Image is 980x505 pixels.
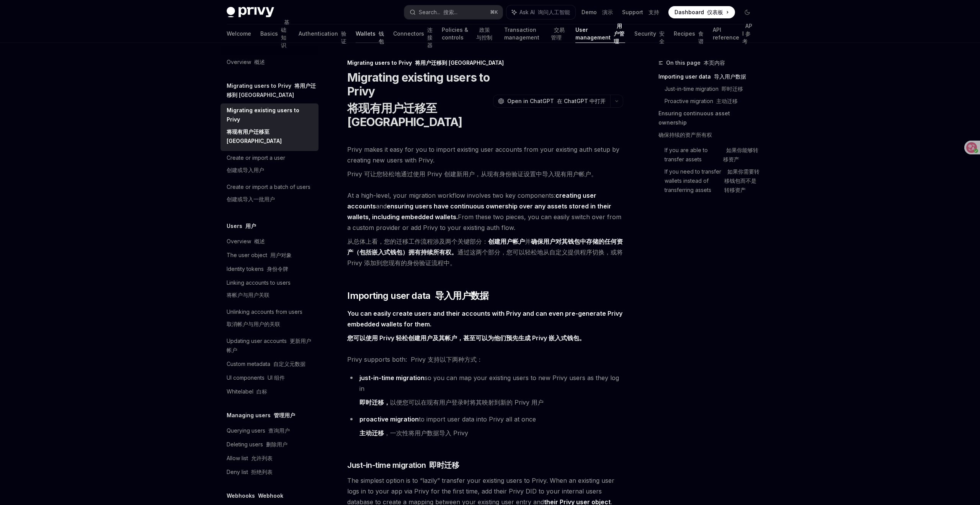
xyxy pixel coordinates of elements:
a: Just-in-time migration 即时迁移 [665,83,759,95]
a: Migrating existing users to Privy将现有用户迁移至 [GEOGRAPHIC_DATA] [220,103,318,151]
span: At a high-level, your migration workflow involves two key components: and From these two pieces, ... [347,190,623,271]
font: 取消帐户与用户的关联 [227,321,280,327]
font: 导入用户数据 [435,290,488,301]
div: Allow list [227,454,273,463]
a: Security 安全 [634,25,665,43]
font: Privy 可让您轻松地通过使用 Privy 创建新用户，从现有身份验证设置中导入现有用户帐户。 [347,170,597,178]
h5: Migrating users to Privy [227,81,318,100]
font: 从总体上看，您的迁移工作流程涉及两个关键部分： 并 通过这两个部分，您可以轻松地从自定义提供程序切换，或将 Privy 添加到您现有的身份验证流程中。 [347,238,623,267]
font: 用户管理 [614,23,624,44]
a: Recipes 食谱 [674,25,704,43]
h1: Migrating existing users to Privy [347,71,490,132]
font: UI 组件 [268,374,285,381]
li: so you can map your existing users to new Privy users as they log in [347,372,623,411]
font: 以便您可以在现有用户登录时将其映射到新的 Privy 用户 [359,398,544,407]
span: Privy makes it easy for you to import existing user accounts from your existing auth setup by cre... [347,144,623,182]
div: Custom metadata [227,359,305,369]
a: Updating user accounts 更新用户帐户 [220,334,318,357]
a: just-in-time migration [359,374,425,382]
span: Importing user data [347,290,488,302]
a: Dashboard 仪表板 [668,6,735,18]
a: User management 用户管理 [575,25,625,43]
font: 您可以使用 Privy 轻松创建用户及其帐户，甚至可以为他们预先生成 Privy 嵌入式钱包。 [347,334,585,342]
font: 如果你能够转移资产 [723,147,758,162]
a: UI components UI 组件 [220,371,318,385]
font: 演示 [602,9,613,15]
a: API reference API 参考 [713,25,753,43]
a: Querying users 查询用户 [220,424,318,438]
div: Whitelabel [227,387,267,396]
font: 拒绝列表 [251,469,273,475]
font: 确保持续的资产所有权 [658,131,712,138]
a: Deleting users 删除用户 [220,438,318,451]
div: Create or import a user [227,153,285,178]
font: 将用户迁移到 [GEOGRAPHIC_DATA] [415,59,504,66]
button: Open in ChatGPT 在 ChatGPT 中打开 [493,95,610,108]
font: 支持 [648,9,659,15]
font: 基础知识 [281,19,289,48]
div: Querying users [227,426,290,435]
font: 安全 [659,30,665,44]
font: 用户 [245,223,256,229]
h5: Users [227,221,256,231]
font: 概述 [254,238,265,244]
font: 在 ChatGPT 中打开 [557,98,606,104]
font: 即时迁移 [429,461,459,470]
font: 食谱 [698,30,704,44]
a: If you are able to transfer assets 如果你能够转移资产 [665,144,759,166]
font: 本页内容 [704,59,725,66]
font: 导入用户数据 [714,73,746,80]
div: Create or import a batch of users [227,182,310,207]
a: Transaction management 交易管理 [504,25,566,43]
font: 管理用户 [274,412,295,418]
a: Demo 演示 [581,8,613,16]
span: Open in ChatGPT [507,97,606,105]
div: UI components [227,373,285,382]
a: Unlinking accounts from users取消帐户与用户的关联 [220,305,318,334]
font: 交易管理 [551,26,565,41]
span: Just-in-time migration [347,460,459,471]
img: dark logo [227,7,274,18]
a: Linking accounts to users将帐户与用户关联 [220,276,318,305]
font: 身份令牌 [267,266,288,272]
font: 允许列表 [251,455,273,461]
font: 即时迁移 [722,85,743,92]
a: Wallets 钱包 [356,25,384,43]
font: 概述 [254,59,265,65]
div: Migrating users to Privy [347,59,623,67]
font: 验证 [341,30,346,44]
font: 用户对象 [270,252,292,258]
font: 如果你需要转移钱包而不是转移资产 [724,168,759,193]
h5: Managing users [227,411,295,420]
a: 即时迁移， [359,398,390,407]
a: 主动迁移 [359,429,384,437]
div: Overview [227,57,265,67]
a: Deny list 拒绝列表 [220,465,318,479]
button: Ask AI 询问人工智能 [506,5,575,19]
a: Allow list 允许列表 [220,451,318,465]
a: Create or import a batch of users创建或导入一批用户 [220,180,318,209]
a: Authentication 验证 [299,25,346,43]
div: Linking accounts to users [227,278,291,303]
span: On this page [666,58,725,67]
a: proactive migration [359,415,419,423]
div: Unlinking accounts from users [227,307,302,332]
div: Deny list [227,467,273,477]
a: Basics 基础知识 [260,25,289,43]
a: Proactive migration 主动迁移 [665,95,759,107]
a: Ensuring continuous asset ownership确保持续的资产所有权 [658,107,759,144]
button: Toggle dark mode [741,6,753,18]
div: The user object [227,251,292,260]
h5: Webhooks [227,491,283,500]
a: Overview 概述 [220,55,318,69]
a: Custom metadata 自定义元数据 [220,357,318,371]
li: to import user data into Privy all at once [347,414,623,441]
a: Importing user data 导入用户数据 [658,71,759,83]
span: ⌘ K [490,9,498,15]
strong: 创建用户帐户 [488,238,525,245]
font: 询问人工智能 [538,9,570,15]
font: 将现有用户迁移至 [GEOGRAPHIC_DATA] [227,128,282,144]
font: 自定义元数据 [273,361,305,367]
font: 政策与控制 [476,26,492,41]
font: ，一次性将用户数据导入 Privy [359,429,468,437]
